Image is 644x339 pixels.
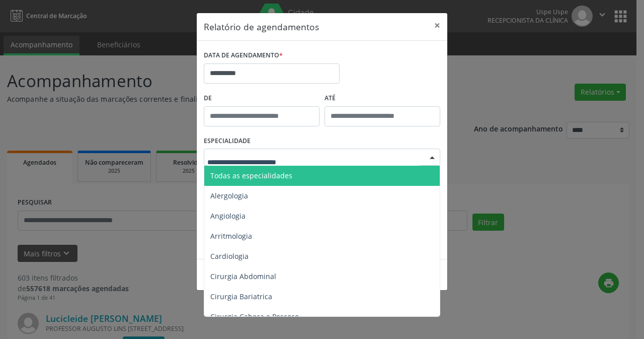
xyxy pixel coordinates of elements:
span: Alergologia [210,191,248,200]
label: ATÉ [325,91,440,106]
span: Angiologia [210,211,246,221]
span: Cirurgia Cabeça e Pescoço [210,312,299,321]
label: DATA DE AGENDAMENTO [204,48,283,63]
span: Arritmologia [210,231,252,241]
span: Cirurgia Abdominal [210,272,276,281]
h5: Relatório de agendamentos [204,20,319,33]
label: ESPECIALIDADE [204,133,251,149]
span: Cirurgia Bariatrica [210,292,272,301]
label: De [204,91,319,106]
button: Close [427,13,447,38]
span: Todas as especialidades [210,171,292,180]
span: Cardiologia [210,251,249,261]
